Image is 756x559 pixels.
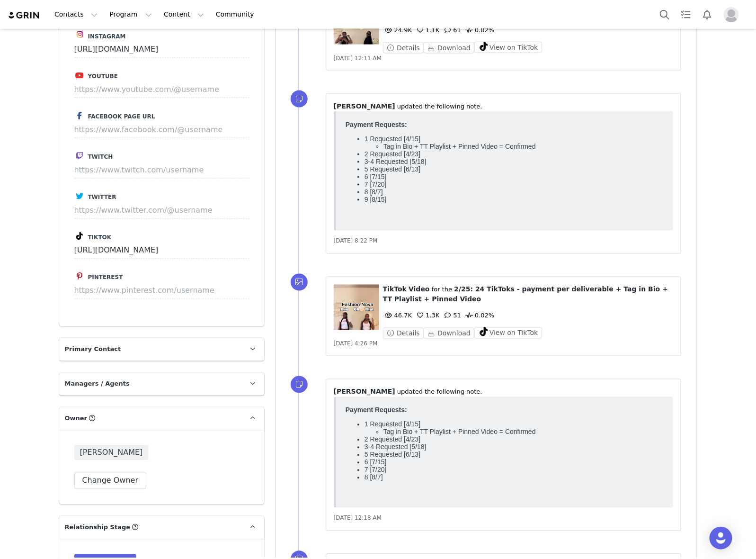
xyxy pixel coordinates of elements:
[4,4,65,11] strong: Payment Requests:
[23,33,322,41] li: 2 Requested [4/23]
[23,41,322,48] li: 3-4 Requested [5/18]
[23,56,322,63] li: 6 [7/15]
[88,113,155,120] span: Facebook Page URL
[23,48,322,56] li: 5 Requested [6/13]
[463,312,494,319] span: 0.02%
[23,18,322,33] li: 1 Requested [4/15]
[74,445,149,460] span: [PERSON_NAME]
[42,26,322,33] li: Tag in Bio + TT Playlist + Pinned Video = Confirmed
[334,388,395,396] span: [PERSON_NAME]
[697,4,718,25] button: Notifications
[474,327,542,339] button: View on TikTok
[414,27,439,34] span: 1.1K
[334,55,382,62] span: [DATE] 12:11 AM
[23,71,322,79] li: 8 [8/7]
[65,345,121,354] span: Primary Contact
[74,162,249,179] input: https://www.twitch.com/username
[88,33,126,40] span: Instagram
[383,328,424,339] button: Details
[74,282,249,299] input: https://www.pinterest.com/username
[74,202,249,219] input: https://www.twitter.com/@username
[334,102,395,110] span: [PERSON_NAME]
[383,42,424,54] button: Details
[23,79,322,86] li: 9 [8/15]
[334,238,378,244] span: [DATE] 8:22 PM
[23,63,322,71] li: 7 [7/20]
[74,41,249,58] input: https://www.instagram.com/username
[442,312,462,319] span: 51
[23,86,322,94] li: 10-11 [8/25]
[474,45,542,52] a: View on TikTok
[65,379,130,389] span: Managers / Agents
[88,274,123,281] span: Pinterest
[474,330,542,337] a: View on TikTok
[210,4,264,25] a: Community
[74,242,249,259] input: https://www.tiktok.com/@username
[88,73,118,80] span: Youtube
[23,94,322,101] li: 12 [9/5]
[76,31,84,38] img: instagram.svg
[383,27,412,34] span: 24.9K
[8,11,41,20] img: grin logo
[409,286,430,293] span: Video
[414,312,439,319] span: 1.3K
[158,4,210,25] button: Content
[383,286,407,293] span: TikTok
[710,527,732,550] div: Open Intercom Messenger
[88,153,113,160] span: Twitch
[49,4,103,25] button: Contacts
[74,121,249,138] input: https://www.facebook.com/@username
[334,387,674,397] p: ⁨ ⁩ ⁨updated⁩ the following note.
[424,328,474,339] button: Download
[474,42,542,53] button: View on TikTok
[88,194,116,200] span: Twitter
[334,341,378,347] span: [DATE] 4:26 PM
[383,312,412,319] span: 46.7K
[74,472,147,489] button: Change Owner
[74,81,249,98] input: https://www.youtube.com/@username
[718,7,748,22] button: Profile
[65,414,88,424] span: Owner
[463,27,494,34] span: 0.02%
[65,523,131,532] span: Relationship Stage
[724,7,739,22] img: placeholder-profile.jpg
[424,42,474,54] button: Download
[4,4,322,27] p: Hey Kam, Your proposal has been accepted! We're so excited to have you be apart of the [DATE] Cam...
[442,27,462,34] span: 61
[334,515,382,522] span: [DATE] 12:18 AM
[88,234,112,241] span: Tiktok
